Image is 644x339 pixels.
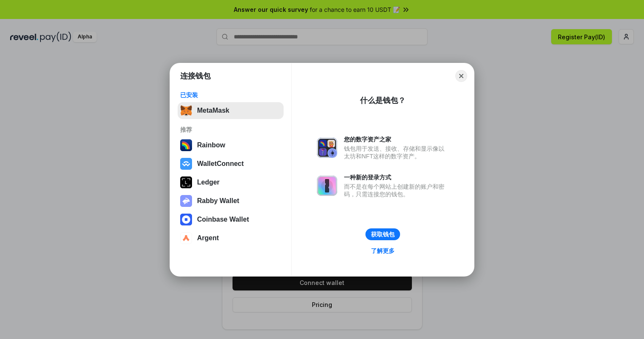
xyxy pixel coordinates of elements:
button: Argent [178,230,284,247]
img: svg+xml,%3Csvg%20width%3D%2228%22%20height%3D%2228%22%20viewBox%3D%220%200%2028%2028%22%20fill%3D... [180,158,192,170]
div: 获取钱包 [371,231,395,238]
div: Ledger [197,179,219,186]
div: 您的数字资产之家 [344,136,449,143]
div: 已安装 [180,91,281,99]
button: WalletConnect [178,155,284,172]
div: 什么是钱包？ [360,95,406,106]
div: Argent [197,234,219,242]
img: svg+xml,%3Csvg%20xmlns%3D%22http%3A%2F%2Fwww.w3.org%2F2000%2Fsvg%22%20width%3D%2228%22%20height%3... [180,176,192,188]
div: WalletConnect [197,160,244,168]
div: Rainbow [197,141,225,149]
img: svg+xml,%3Csvg%20fill%3D%22none%22%20height%3D%2233%22%20viewBox%3D%220%200%2035%2033%22%20width%... [180,105,192,117]
img: svg+xml,%3Csvg%20xmlns%3D%22http%3A%2F%2Fwww.w3.org%2F2000%2Fsvg%22%20fill%3D%22none%22%20viewBox... [317,138,337,158]
div: 而不是在每个网站上创建新的账户和密码，只需连接您的钱包。 [344,183,449,198]
button: 获取钱包 [365,228,400,240]
img: svg+xml,%3Csvg%20width%3D%2228%22%20height%3D%2228%22%20viewBox%3D%220%200%2028%2028%22%20fill%3D... [180,214,192,225]
button: Coinbase Wallet [178,211,284,228]
img: svg+xml,%3Csvg%20width%3D%2228%22%20height%3D%2228%22%20viewBox%3D%220%200%2028%2028%22%20fill%3D... [180,232,192,244]
h1: 连接钱包 [180,71,211,81]
div: Rabby Wallet [197,197,239,205]
div: Coinbase Wallet [197,216,249,223]
div: 一种新的登录方式 [344,174,449,181]
button: Rainbow [178,137,284,154]
img: svg+xml,%3Csvg%20xmlns%3D%22http%3A%2F%2Fwww.w3.org%2F2000%2Fsvg%22%20fill%3D%22none%22%20viewBox... [180,195,192,207]
button: Ledger [178,174,284,191]
div: 了解更多 [371,247,395,255]
button: Close [455,70,467,82]
div: 推荐 [180,126,281,133]
div: 钱包用于发送、接收、存储和显示像以太坊和NFT这样的数字资产。 [344,145,449,160]
button: Rabby Wallet [178,193,284,209]
button: MetaMask [178,102,284,119]
img: svg+xml,%3Csvg%20width%3D%22120%22%20height%3D%22120%22%20viewBox%3D%220%200%20120%20120%22%20fil... [180,139,192,151]
div: MetaMask [197,107,229,114]
img: svg+xml,%3Csvg%20xmlns%3D%22http%3A%2F%2Fwww.w3.org%2F2000%2Fsvg%22%20fill%3D%22none%22%20viewBox... [317,176,337,196]
a: 了解更多 [366,245,400,256]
